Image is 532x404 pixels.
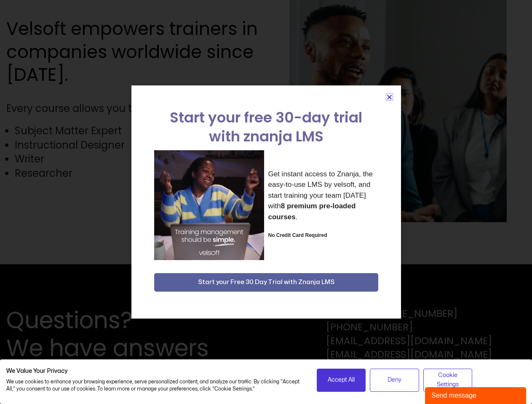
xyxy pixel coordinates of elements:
[317,369,366,392] button: Accept all cookies
[6,378,304,393] p: We use cookies to enhance your browsing experience, serve personalized content, and analyze our t...
[386,94,393,100] a: Close
[425,385,528,404] iframe: chat widget
[268,169,378,223] p: Get instant access to Znanja, the easy-to-use LMS by velsoft, and start training your team [DATE]...
[6,367,304,375] h2: We Value Your Privacy
[268,202,356,221] strong: 8 premium pre-loaded courses
[154,150,264,260] img: a woman sitting at her laptop dancing
[429,371,467,390] span: Cookie Settings
[154,108,378,146] h2: Start your free 30-day trial with znanja LMS
[154,273,378,292] button: Start your Free 30 Day Trial with Znanja LMS
[388,375,401,385] span: Deny
[423,369,473,392] button: Adjust cookie preferences
[268,232,327,238] strong: No Credit Card Required
[198,277,334,287] span: Start your Free 30 Day Trial with Znanja LMS
[328,375,355,385] span: Accept All
[370,369,419,392] button: Deny all cookies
